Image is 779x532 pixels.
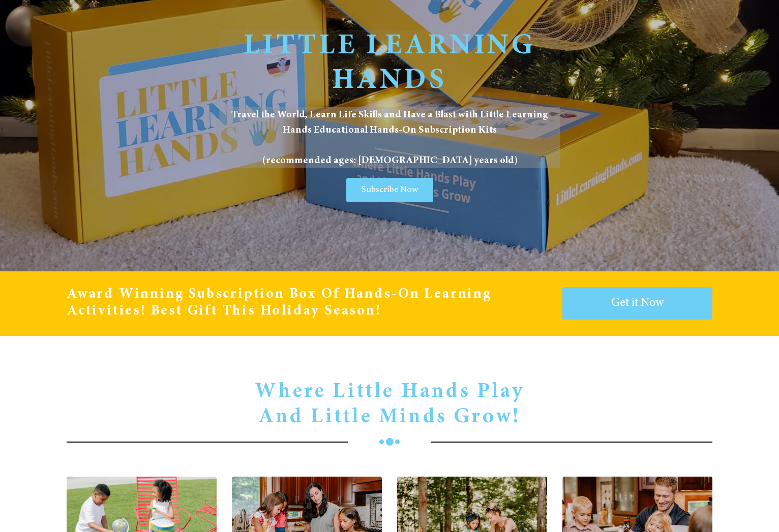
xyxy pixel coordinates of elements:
[611,297,664,309] span: Get it Now
[362,185,418,195] span: Subscribe Now
[244,33,535,96] span: Little Learning Hands
[219,107,560,168] span: Travel the World, Learn Life Skills and Have a Blast with Little Learning Hands Educational Hands...
[255,381,524,428] span: Where Little Hands Play and Little Minds Grow!
[562,287,712,320] a: Get it Now
[346,178,433,202] a: Subscribe Now
[67,288,492,319] span: Award Winning Subscription Box of Hands-On Learning Activities! Best gift this Holiday Season!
